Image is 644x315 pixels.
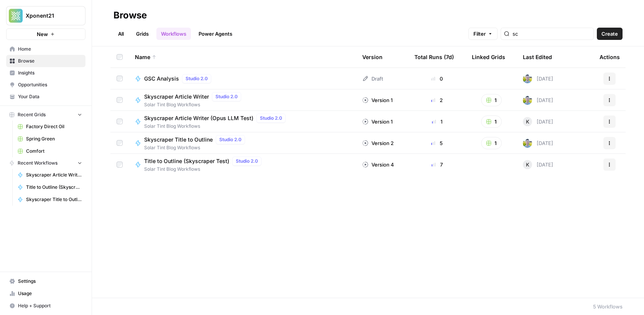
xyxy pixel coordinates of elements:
[523,74,532,83] img: 7o9iy2kmmc4gt2vlcbjqaas6vz7k
[523,96,532,105] img: 7o9iy2kmmc4gt2vlcbjqaas6vz7k
[6,55,85,67] a: Browse
[18,81,82,88] span: Opportunities
[523,139,553,148] div: [DATE]
[6,287,85,300] a: Usage
[144,123,289,130] span: Solar Tint Blog Workflows
[14,145,85,157] a: Comfort
[6,43,85,55] a: Home
[362,46,383,68] div: Version
[144,114,253,122] span: Skyscraper Article Writer (Opus LLM Test)
[481,94,502,106] button: 1
[414,161,460,168] div: 7
[135,157,350,173] a: Title to Outline (Skyscraper Test)Studio 2.0Solar Tint Blog Workflows
[26,184,82,191] span: Title to Outline (Skyscraper Test)
[362,139,394,147] div: Version 2
[523,96,553,105] div: [DATE]
[144,136,213,143] span: Skyscraper Title to Outline
[6,157,85,169] button: Recent Workflows
[481,115,502,128] button: 1
[135,74,350,83] a: GSC AnalysisStudio 2.0
[6,6,85,25] button: Workspace: Xponent21
[26,172,82,178] span: Skyscraper Article Writer (Opus LLM Test)
[414,96,460,104] div: 2
[144,144,248,151] span: Solar Tint Blog Workflows
[18,290,82,297] span: Usage
[135,92,350,108] a: Skyscraper Article WriterStudio 2.0Solar Tint Blog Workflows
[194,28,237,40] a: Power Agents
[414,75,460,82] div: 0
[18,69,82,76] span: Insights
[144,75,179,82] span: GSC Analysis
[113,28,128,40] a: All
[18,58,82,64] span: Browse
[601,30,618,38] span: Create
[113,9,147,21] div: Browse
[597,28,623,40] button: Create
[14,120,85,133] a: Factory Direct Oil
[156,28,191,40] a: Workflows
[6,300,85,312] button: Help + Support
[219,136,242,143] span: Studio 2.0
[523,46,552,68] div: Last Edited
[600,46,620,68] div: Actions
[6,275,85,287] a: Settings
[26,123,82,130] span: Factory Direct Oil
[131,28,153,40] a: Grids
[9,9,23,23] img: Xponent21 Logo
[468,28,498,40] button: Filter
[26,196,82,203] span: Skyscraper Title to Outline
[414,118,460,125] div: 1
[472,46,505,68] div: Linked Grids
[26,12,72,20] span: Xponent21
[414,139,460,147] div: 5
[144,157,229,165] span: Title to Outline (Skyscraper Test)
[14,181,85,193] a: Title to Outline (Skyscraper Test)
[37,30,48,38] span: New
[14,169,85,181] a: Skyscraper Article Writer (Opus LLM Test)
[523,139,532,148] img: 7o9iy2kmmc4gt2vlcbjqaas6vz7k
[144,166,264,173] span: Solar Tint Blog Workflows
[135,135,350,151] a: Skyscraper Title to OutlineStudio 2.0Solar Tint Blog Workflows
[236,158,258,165] span: Studio 2.0
[26,135,82,142] span: Spring Green
[414,46,454,68] div: Total Runs (7d)
[593,303,623,310] div: 5 Workflows
[526,118,529,125] span: K
[6,91,85,103] a: Your Data
[362,161,394,168] div: Version 4
[18,46,82,53] span: Home
[473,30,486,38] span: Filter
[135,46,350,68] div: Name
[18,160,58,167] span: Recent Workflows
[6,67,85,79] a: Insights
[14,193,85,206] a: Skyscraper Title to Outline
[215,93,238,100] span: Studio 2.0
[14,133,85,145] a: Spring Green
[6,28,85,40] button: New
[18,278,82,285] span: Settings
[6,109,85,120] button: Recent Grids
[186,75,208,82] span: Studio 2.0
[26,148,82,155] span: Comfort
[18,111,46,118] span: Recent Grids
[362,75,383,82] div: Draft
[362,118,393,125] div: Version 1
[144,101,244,108] span: Solar Tint Blog Workflows
[6,79,85,91] a: Opportunities
[18,93,82,100] span: Your Data
[481,137,502,149] button: 1
[526,161,529,168] span: K
[523,74,553,83] div: [DATE]
[18,302,82,309] span: Help + Support
[362,96,393,104] div: Version 1
[523,160,553,169] div: [DATE]
[144,93,209,101] span: Skyscraper Article Writer
[523,117,553,126] div: [DATE]
[260,115,282,122] span: Studio 2.0
[513,30,590,38] input: Search
[135,114,350,130] a: Skyscraper Article Writer (Opus LLM Test)Studio 2.0Solar Tint Blog Workflows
